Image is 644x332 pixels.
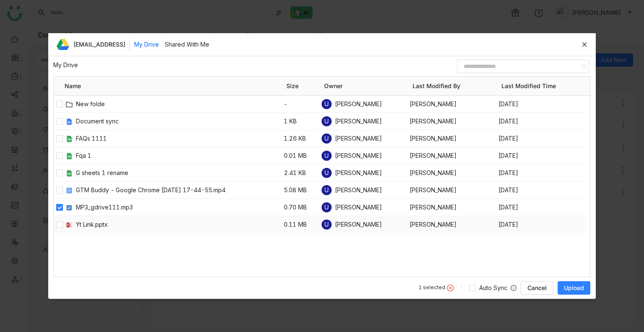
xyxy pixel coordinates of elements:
[476,283,511,293] span: Auto Sync
[325,151,329,161] span: U
[410,134,497,143] span: [PERSON_NAME]
[65,170,72,177] img: g-xls.svg
[65,101,72,108] img: Folder
[53,61,78,68] a: My Drive
[324,81,413,91] span: Owner
[65,136,72,142] img: g-xls.svg
[65,204,72,211] img: mp3.svg
[497,203,585,212] span: [DATE]
[165,40,209,49] button: Shared With Me
[284,134,322,143] span: 1.26 KB
[564,284,584,292] span: Upload
[501,81,590,91] span: Last Modified Time
[335,151,382,160] span: [PERSON_NAME]
[335,168,382,178] span: [PERSON_NAME]
[76,186,284,195] span: GTM Buddy - Google Chrome [DATE] 17-44-55.mp4
[335,186,382,195] span: [PERSON_NAME]
[284,203,322,212] span: 0.70 MB
[76,99,284,109] span: New folde
[76,220,284,229] span: Yt Link.pptx
[497,151,585,160] span: [DATE]
[410,203,497,212] span: [PERSON_NAME]
[325,99,329,109] span: U
[325,202,329,212] span: U
[76,203,284,212] span: MP3_gdrive111.mp3
[418,284,445,292] div: 1 selected
[65,77,286,95] div: Name
[410,168,497,178] span: [PERSON_NAME]
[497,99,585,109] span: [DATE]
[73,40,125,49] span: [EMAIL_ADDRESS]
[335,117,382,126] span: [PERSON_NAME]
[325,168,329,178] span: U
[497,186,585,195] span: [DATE]
[410,151,497,160] span: [PERSON_NAME]
[335,134,382,143] span: [PERSON_NAME]
[76,134,284,143] span: FAQs 1111
[134,40,159,49] button: My Drive
[521,281,553,295] button: Cancel
[57,39,70,50] img: google-drive-icon.svg
[410,186,497,195] span: [PERSON_NAME]
[497,220,585,229] span: [DATE]
[65,153,72,159] img: g-xls.svg
[497,117,585,126] span: [DATE]
[76,117,284,126] span: Document sync
[65,222,72,228] img: pptx.svg
[558,281,590,295] button: Upload
[284,220,322,229] span: 0.11 MB
[65,187,72,194] img: mp4.svg
[325,133,329,144] span: U
[497,168,585,178] span: [DATE]
[335,220,382,229] span: [PERSON_NAME]
[410,117,497,126] span: [PERSON_NAME]
[410,99,497,109] span: [PERSON_NAME]
[527,284,547,292] span: Cancel
[410,220,497,229] span: [PERSON_NAME]
[284,186,322,195] span: 5.08 MB
[325,220,329,230] span: U
[284,151,322,160] span: 0.01 MB
[325,185,329,195] span: U
[497,134,585,143] span: [DATE]
[65,118,72,125] img: g-doc.svg
[284,99,322,109] span: -
[76,168,284,178] span: G sheets 1 rename
[335,99,382,109] span: [PERSON_NAME]
[335,203,382,212] span: [PERSON_NAME]
[284,117,322,126] span: 1 KB
[325,116,329,126] span: U
[284,168,322,178] span: 2.41 KB
[286,77,324,95] div: Size
[413,81,501,91] span: Last Modified By
[76,151,284,160] span: Fqa 1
